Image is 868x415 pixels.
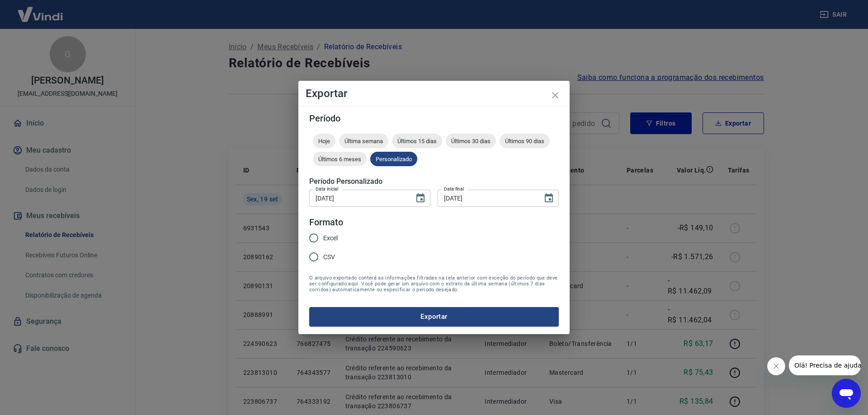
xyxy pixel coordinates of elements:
[309,275,559,293] span: O arquivo exportado conterá as informações filtradas na tela anterior com exceção do período que ...
[446,138,496,145] span: Últimos 30 dias
[309,190,408,206] input: DD/MM/YYYY
[767,357,785,375] iframe: Fechar mensagem
[306,88,562,99] h4: Exportar
[323,252,335,262] span: CSV
[316,186,339,192] label: Data inicial
[370,156,417,163] span: Personalizado
[309,216,343,229] legend: Formato
[500,134,550,148] div: Últimos 90 dias
[444,186,464,192] label: Data final
[438,190,536,206] input: DD/MM/YYYY
[392,134,442,148] div: Últimos 15 dias
[309,114,559,123] h5: Período
[323,233,338,243] span: Excel
[313,134,335,148] div: Hoje
[309,307,559,326] button: Exportar
[411,189,429,207] button: Choose date, selected date is 17 de set de 2025
[446,134,496,148] div: Últimos 30 dias
[5,6,76,14] span: Olá! Precisa de ajuda?
[313,138,335,145] span: Hoje
[500,138,550,145] span: Últimos 90 dias
[392,138,442,145] span: Últimos 15 dias
[540,189,558,207] button: Choose date, selected date is 18 de set de 2025
[789,355,861,375] iframe: Mensagem da empresa
[544,84,566,106] button: close
[339,138,388,145] span: Última semana
[832,379,861,408] iframe: Botão para abrir a janela de mensagens
[339,134,388,148] div: Última semana
[370,152,417,166] div: Personalizado
[313,156,367,163] span: Últimos 6 meses
[309,177,559,186] h5: Período Personalizado
[313,152,367,166] div: Últimos 6 meses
